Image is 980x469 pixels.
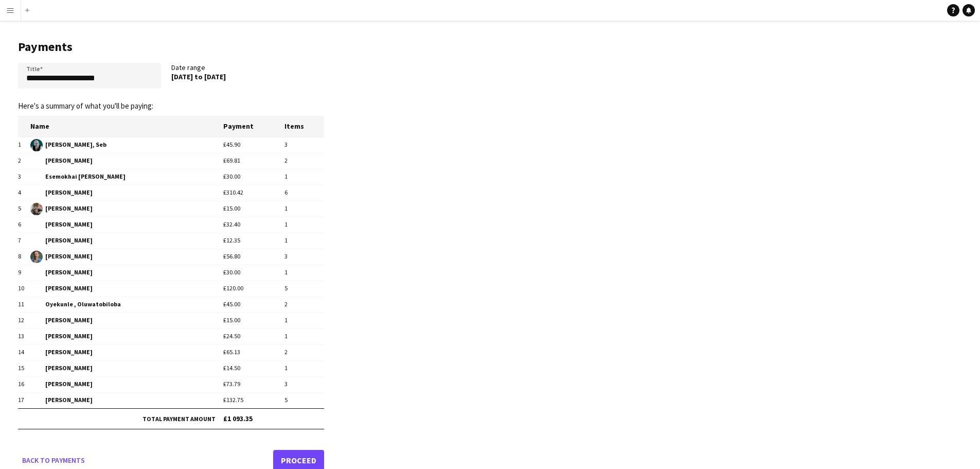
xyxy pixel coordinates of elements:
td: 7 [18,233,30,249]
td: 17 [18,392,30,408]
td: 3 [284,137,324,153]
td: £310.42 [223,185,284,201]
td: 6 [18,217,30,233]
span: [PERSON_NAME] [30,394,223,407]
td: 8 [18,249,30,265]
td: 1 [18,137,30,153]
td: £65.13 [223,344,284,360]
span: [PERSON_NAME] [30,235,223,247]
td: 13 [18,328,30,344]
div: [DATE] to [DATE] [171,72,314,81]
td: £30.00 [223,265,284,281]
span: [PERSON_NAME] [30,283,223,295]
td: 14 [18,344,30,360]
span: [PERSON_NAME] [30,251,223,263]
td: £1 093.35 [223,408,324,429]
span: [PERSON_NAME] [30,219,223,231]
td: £24.50 [223,328,284,344]
td: 1 [284,217,324,233]
td: 1 [284,169,324,185]
th: Name [30,116,223,137]
td: £69.81 [223,153,284,169]
td: £14.50 [223,360,284,376]
td: 4 [18,185,30,201]
td: £15.00 [223,312,284,328]
td: 1 [284,328,324,344]
span: [PERSON_NAME], Seb [30,139,223,151]
p: Here's a summary of what you'll be paying: [18,101,324,111]
td: 3 [18,169,30,185]
h1: Payments [18,39,324,55]
td: £45.00 [223,297,284,312]
td: 1 [284,360,324,376]
td: 11 [18,297,30,312]
td: 2 [284,153,324,169]
td: 3 [284,376,324,392]
td: 2 [18,153,30,169]
td: 12 [18,312,30,328]
div: Date range [171,63,325,93]
td: 2 [284,344,324,360]
span: Esemokhai [PERSON_NAME] [30,171,223,183]
td: £12.35 [223,233,284,249]
span: [PERSON_NAME] [30,203,223,215]
td: 1 [284,233,324,249]
span: [PERSON_NAME] [30,187,223,199]
td: 1 [284,312,324,328]
span: [PERSON_NAME] [30,362,223,375]
td: £30.00 [223,169,284,185]
td: 5 [284,392,324,408]
td: £15.00 [223,201,284,217]
td: £132.75 [223,392,284,408]
span: [PERSON_NAME] [30,315,223,327]
th: Payment [223,116,284,137]
td: 1 [284,201,324,217]
td: 6 [284,185,324,201]
span: [PERSON_NAME] [30,155,223,167]
td: £56.80 [223,249,284,265]
td: 5 [18,201,30,217]
td: 5 [284,281,324,297]
td: 3 [284,249,324,265]
td: 16 [18,376,30,392]
span: [PERSON_NAME] [30,267,223,279]
td: 15 [18,360,30,376]
td: 1 [284,265,324,281]
td: £73.79 [223,376,284,392]
td: 10 [18,281,30,297]
th: Items [284,116,324,137]
td: £120.00 [223,281,284,297]
span: [PERSON_NAME] [30,331,223,343]
td: 9 [18,265,30,281]
td: £32.40 [223,217,284,233]
span: [PERSON_NAME] [30,346,223,359]
td: £45.90 [223,137,284,153]
span: [PERSON_NAME] [30,378,223,391]
td: 2 [284,297,324,312]
span: Oyekunle , Oluwatobiloba [30,299,223,311]
td: Total payment amount [18,408,223,429]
